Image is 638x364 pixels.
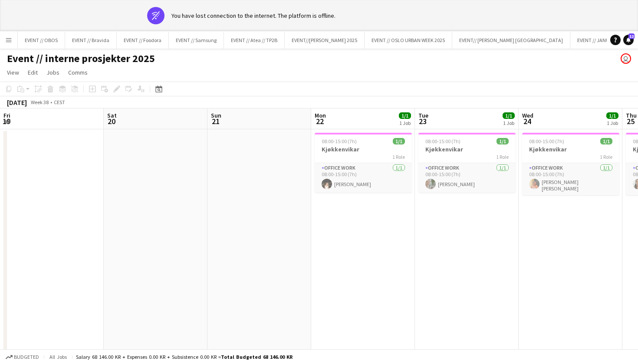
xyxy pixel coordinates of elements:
a: Jobs [43,67,63,78]
div: 1 Job [607,120,618,126]
span: All jobs [48,354,69,360]
h3: Kjøkkenvikar [418,145,516,153]
div: 1 Job [503,120,514,126]
span: 23 [417,116,428,126]
app-card-role: Office work1/108:00-15:00 (7h)[PERSON_NAME] [315,163,412,193]
span: 25 [625,116,637,126]
span: Jobs [46,69,59,76]
div: Salary 68 146.00 KR + Expenses 0.00 KR + Subsistence 0.00 KR = [76,354,293,360]
app-job-card: 08:00-15:00 (7h)1/1Kjøkkenvikar1 RoleOffice work1/108:00-15:00 (7h)[PERSON_NAME] [PERSON_NAME] [522,133,619,195]
span: Edit [28,69,38,76]
button: EVENT // Foodora [117,32,169,49]
span: View [7,69,19,76]
span: 1/1 [497,138,509,144]
app-job-card: 08:00-15:00 (7h)1/1Kjøkkenvikar1 RoleOffice work1/108:00-15:00 (7h)[PERSON_NAME] [418,133,516,193]
span: Week 38 [29,99,50,105]
a: 12 [623,35,634,45]
a: View [3,67,23,78]
span: 1/1 [393,138,405,144]
span: 12 [628,33,635,39]
div: You have lost connection to the internet. The platform is offline. [171,12,335,20]
span: 08:00-15:00 (7h) [322,138,357,144]
span: Wed [522,111,533,119]
button: EVENT// [PERSON_NAME] [GEOGRAPHIC_DATA] [452,32,570,49]
button: EVENT // Bravida [65,32,117,49]
span: 08:00-15:00 (7h) [425,138,460,144]
button: EVENT // OBOS [18,32,65,49]
span: 08:00-15:00 (7h) [529,138,564,144]
h3: Kjøkkenvikar [315,145,412,153]
h3: Kjøkkenvikar [522,145,619,153]
span: Sun [211,111,221,119]
span: Mon [315,111,326,119]
span: 1 Role [496,154,509,160]
button: Budgeted [4,352,40,362]
span: 19 [2,116,10,126]
span: Fri [3,111,10,119]
div: [DATE] [7,98,27,107]
h1: Event // interne prosjekter 2025 [7,52,155,65]
span: 1/1 [606,112,618,119]
span: 1/1 [399,112,411,119]
span: 1 Role [600,154,612,160]
span: 20 [106,116,117,126]
span: 21 [210,116,221,126]
button: EVENT//[PERSON_NAME] 2025 [285,32,365,49]
app-job-card: 08:00-15:00 (7h)1/1Kjøkkenvikar1 RoleOffice work1/108:00-15:00 (7h)[PERSON_NAME] [315,133,412,193]
span: 1 Role [392,154,405,160]
span: Tue [418,111,428,119]
div: CEST [54,99,65,105]
span: 1/1 [503,112,515,119]
span: Total Budgeted 68 146.00 KR [221,354,293,360]
a: Comms [65,67,91,78]
button: EVENT // Atea // TP2B [224,32,285,49]
span: 22 [313,116,326,126]
div: 1 Job [399,120,411,126]
app-user-avatar: Johanne Holmedahl [621,53,631,64]
button: EVENT // OSLO URBAN WEEK 2025 [365,32,452,49]
app-card-role: Office work1/108:00-15:00 (7h)[PERSON_NAME] [PERSON_NAME] [522,163,619,195]
span: Thu [626,111,637,119]
span: 1/1 [600,138,612,144]
app-card-role: Office work1/108:00-15:00 (7h)[PERSON_NAME] [418,163,516,193]
button: EVENT // Samsung [169,32,224,49]
span: Comms [68,69,88,76]
span: Sat [107,111,117,119]
span: 24 [521,116,533,126]
span: Budgeted [14,354,39,360]
a: Edit [24,67,41,78]
button: EVENT // JANUAR 2026 [570,32,634,49]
